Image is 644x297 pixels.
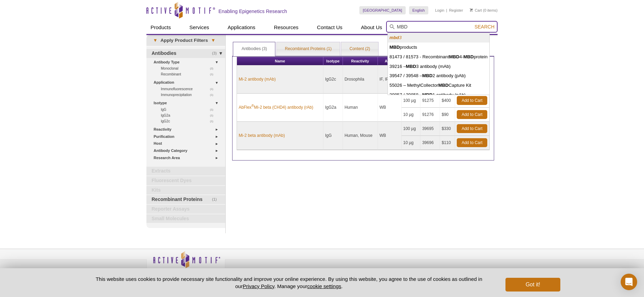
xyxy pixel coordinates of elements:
a: Mi-2 antibody (mAb) [239,76,276,82]
table: Click to Verify - This site chose Symantec SSL for secure e-commerce and confidential communicati... [421,261,472,276]
a: Login [435,8,444,13]
li: 39216 – 3 antibody (mAb) [388,62,489,71]
td: Human, Mouse [343,122,378,150]
strong: MBD [390,45,400,50]
a: (1)Recombinant Proteins [146,195,225,204]
td: 91276 [420,108,440,122]
td: IF, IP, WB [378,66,402,94]
strong: MBD [422,92,432,97]
button: Search [473,24,497,30]
span: (3) [212,49,220,58]
li: 55026 – MethylCollector Capture Kit [388,81,489,90]
a: Application [154,79,221,86]
th: Name [237,57,323,66]
strong: MBD [463,54,474,59]
span: (1) [210,71,217,77]
td: IgG2c [323,66,343,94]
button: Got it! [505,278,560,292]
td: $90 [440,108,455,122]
td: Drosophila [343,66,378,94]
a: Antibody Type [154,59,221,66]
a: About Us [357,21,386,34]
h2: Enabling Epigenetics Research [218,8,287,14]
a: Resources [270,21,303,34]
span: ▾ [150,37,160,44]
a: Extracts [146,167,225,176]
td: 10 µg [402,136,420,150]
span: (1) [210,92,217,98]
sup: ® [251,104,254,108]
li: 39547 / 39548 – 2 antibody (pAb) [388,71,489,81]
a: Privacy Policy [243,283,274,289]
span: (1) [212,195,220,204]
i: 3 [390,35,402,40]
a: (1)Recombinant [161,71,217,77]
img: Active Motif, [146,249,225,277]
li: 39857 / 39858 – 1 antibody (pAb) [388,90,489,100]
span: (1) [210,118,217,124]
strong: MBD [449,54,460,59]
td: 100 µg [402,94,420,108]
a: Add to Cart [457,110,487,119]
a: Cart [470,8,482,13]
li: products [388,43,489,52]
a: Services [185,21,213,34]
td: 39696 [420,136,440,150]
a: Purification [154,133,221,140]
td: $330 [440,122,455,136]
img: Your Cart [470,8,473,12]
td: 91275 [420,94,440,108]
strong: MBD [438,83,449,88]
td: $400 [440,94,455,108]
a: Add to Cart [457,138,487,147]
a: Isotype [154,99,221,107]
li: 81473 / 81573 - Recombinant 4- protein [388,52,489,62]
a: [GEOGRAPHIC_DATA] [359,6,406,14]
td: Human [343,94,378,122]
a: Antibody Category [154,147,221,154]
td: IgG2a [323,94,343,122]
td: WB [378,94,402,122]
a: (1)IgG2c [161,118,217,124]
a: Privacy Policy [229,267,255,277]
a: Research Area [154,154,221,162]
button: cookie settings [307,283,341,289]
a: Add to Cart [457,96,487,105]
a: (2)Monoclonal [161,66,217,71]
a: (1)IgG2a [161,112,217,118]
a: Add to Cart [457,124,487,133]
a: Antibodies (3) [233,42,275,56]
input: Keyword, Cat. No. [386,21,498,33]
li: (0 items) [470,6,498,14]
a: Products [146,21,175,34]
a: AbFlex®Mi-2 beta (CHD4) antibody (rAb) [239,104,313,110]
a: Fluorescent Dyes [146,176,225,185]
a: Small Molecules [146,214,225,223]
a: Content (2) [341,42,378,56]
a: Recombinant Proteins (1) [277,42,340,56]
a: English [409,6,428,14]
span: (1) [210,112,217,118]
span: (1) [210,107,217,112]
td: IgG [323,122,343,150]
td: 39695 [420,122,440,136]
a: Reporter Assays [146,205,225,214]
a: Register [449,8,463,13]
a: (1)IgG [161,107,217,112]
strong: mbd [390,35,399,40]
strong: MBD [406,64,416,69]
th: Appl. [378,57,402,66]
a: Reactivity [154,126,221,133]
th: Reactivity [343,57,378,66]
td: $110 [440,136,455,150]
a: ▾Apply Product Filters▾ [146,35,225,46]
li: | [446,6,447,14]
strong: MBD [422,73,432,78]
a: (3)Antibodies [146,49,225,58]
a: (1)Immunoprecipitation [161,92,217,98]
div: Open Intercom Messenger [621,274,637,290]
td: 10 µg [402,108,420,122]
th: Isotype [323,57,343,66]
p: This website uses cookies to provide necessary site functionality and improve your online experie... [84,275,494,290]
span: ▾ [208,37,218,44]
